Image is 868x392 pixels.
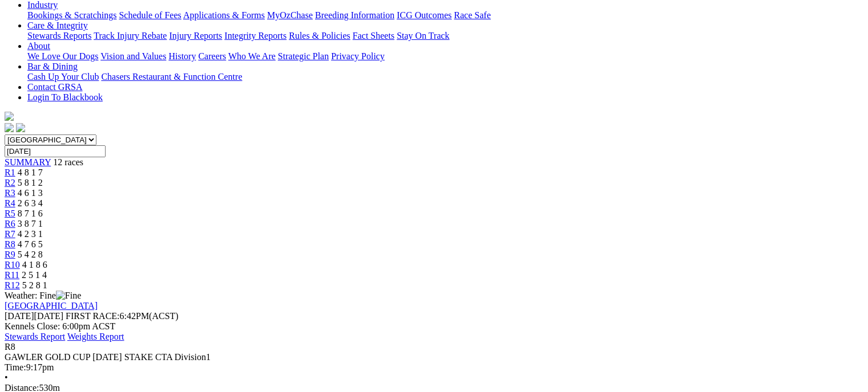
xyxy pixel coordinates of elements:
[224,31,286,40] a: Integrity Reports
[27,10,863,21] div: Industry
[5,198,15,208] a: R4
[397,31,449,40] a: Stay On Track
[27,31,91,40] a: Stewards Reports
[397,10,451,20] a: ICG Outcomes
[5,311,63,321] span: [DATE]
[5,250,15,259] a: R9
[168,51,196,61] a: History
[27,51,98,61] a: We Love Our Dogs
[18,168,43,177] span: 4 8 1 7
[18,229,43,239] span: 4 2 3 1
[101,72,242,81] a: Chasers Restaurant & Function Centre
[67,332,124,341] a: Weights Report
[5,332,65,341] a: Stewards Report
[5,157,51,167] a: SUMMARY
[5,168,15,177] a: R1
[289,31,350,40] a: Rules & Policies
[315,10,394,20] a: Breeding Information
[119,10,181,20] a: Schedule of Fees
[22,270,47,280] span: 2 5 1 4
[198,51,226,61] a: Careers
[18,198,43,208] span: 2 6 3 4
[18,178,43,187] span: 5 8 1 2
[5,311,34,321] span: [DATE]
[5,209,15,218] a: R5
[27,41,50,51] a: About
[16,123,25,132] img: twitter.svg
[5,291,81,300] span: Weather: Fine
[5,260,20,269] a: R10
[5,229,15,239] a: R7
[5,373,8,382] span: •
[169,31,222,40] a: Injury Reports
[5,352,863,362] div: GAWLER GOLD CUP [DATE] STAKE CTA Division1
[454,10,490,20] a: Race Safe
[94,31,167,40] a: Track Injury Rebate
[56,291,81,301] img: Fine
[27,62,78,71] a: Bar & Dining
[183,10,265,20] a: Applications & Forms
[5,342,15,352] span: R8
[5,145,106,157] input: Select date
[5,362,863,373] div: 9:17pm
[228,51,276,61] a: Who We Are
[27,92,103,102] a: Login To Blackbook
[27,21,88,30] a: Care & Integrity
[5,112,14,121] img: logo-grsa-white.png
[27,72,863,82] div: Bar & Dining
[22,280,47,290] span: 5 2 8 1
[27,10,116,20] a: Bookings & Scratchings
[5,270,19,280] a: R11
[5,362,26,372] span: Time:
[18,239,43,249] span: 4 7 6 5
[66,311,119,321] span: FIRST RACE:
[27,31,863,41] div: Care & Integrity
[5,301,98,311] a: [GEOGRAPHIC_DATA]
[5,178,15,187] a: R2
[18,219,43,228] span: 3 8 7 1
[27,51,863,62] div: About
[331,51,385,61] a: Privacy Policy
[53,157,83,167] span: 12 races
[267,10,313,20] a: MyOzChase
[18,209,43,218] span: 8 7 1 6
[5,188,15,198] a: R3
[18,250,43,259] span: 5 4 2 8
[66,311,179,321] span: 6:42PM(ACST)
[353,31,394,40] a: Fact Sheets
[22,260,47,269] span: 4 1 8 6
[5,219,15,228] a: R6
[5,280,20,290] a: R12
[5,123,14,132] img: facebook.svg
[5,321,863,332] div: Kennels Close: 6:00pm ACST
[27,82,82,92] a: Contact GRSA
[278,51,329,61] a: Strategic Plan
[18,188,43,198] span: 4 6 1 3
[5,239,15,249] a: R8
[27,72,99,81] a: Cash Up Your Club
[100,51,166,61] a: Vision and Values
